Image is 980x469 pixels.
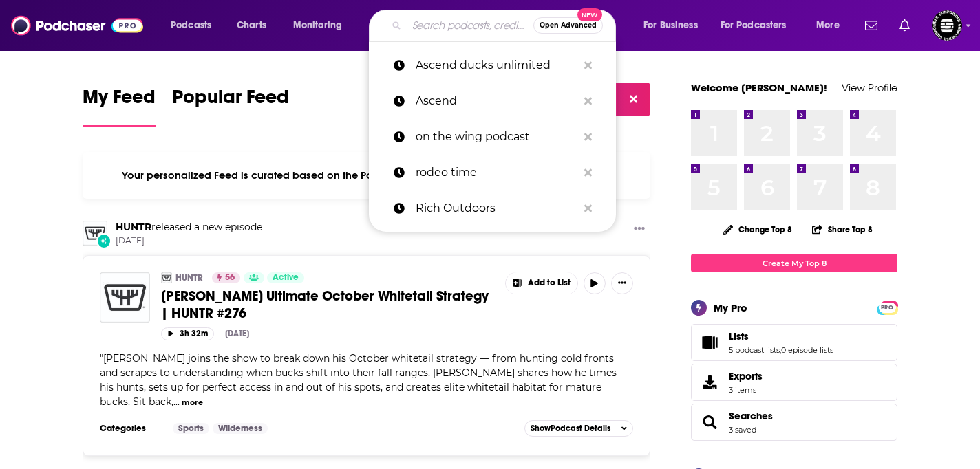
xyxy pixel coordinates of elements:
[83,152,650,199] div: Your personalized Feed is curated based on the Podcasts, Creators, Users, and Lists that you Follow.
[83,221,107,246] img: HUNTR
[369,155,616,190] a: rodeo time
[11,12,143,39] img: Podchaser - Follow, Share and Rate Podcasts
[237,16,266,35] span: Charts
[696,413,723,432] a: Searches
[691,81,827,94] a: Welcome [PERSON_NAME]!
[729,370,763,382] span: Exports
[225,329,249,338] div: [DATE]
[729,330,833,342] a: Lists
[407,14,533,36] input: Search podcasts, credits, & more...
[228,14,275,36] a: Charts
[691,364,897,401] a: Exports
[416,119,577,155] p: on the wing podcast
[182,397,203,408] button: more
[628,221,650,238] button: Show More Button
[691,324,897,361] span: Lists
[781,345,833,355] a: 0 episode lists
[100,352,617,408] span: [PERSON_NAME] joins the show to break down his October whitetail strategy — from hunting cold fro...
[83,85,156,127] a: My Feed
[729,345,780,355] a: 5 podcast lists
[100,272,150,323] img: Josh Bowmar’s Ultimate October Whitetail Strategy | HUNTR #276
[382,10,629,41] div: Search podcasts, credits, & more...
[116,235,262,247] span: [DATE]
[506,272,577,294] button: Show More Button
[932,10,962,41] span: Logged in as KarinaSabol
[172,85,289,117] span: Popular Feed
[807,14,857,36] button: open menu
[116,221,262,234] h3: released a new episode
[161,272,172,283] img: HUNTR
[634,14,715,36] button: open menu
[528,278,571,288] span: Add to List
[879,302,895,312] a: PRO
[696,333,723,352] a: Lists
[267,272,304,283] a: Active
[96,233,111,248] div: New Episode
[116,221,151,233] a: HUNTR
[540,22,597,29] span: Open Advanced
[894,14,915,37] a: Show notifications dropdown
[369,119,616,155] a: on the wing podcast
[83,85,156,117] span: My Feed
[161,14,229,36] button: open menu
[729,425,756,435] a: 3 saved
[100,423,162,434] h3: Categories
[273,271,299,285] span: Active
[577,8,602,21] span: New
[811,216,873,243] button: Share Top 8
[932,10,962,41] button: Show profile menu
[729,330,749,342] span: Lists
[932,10,962,41] img: User Profile
[416,190,577,226] p: Rich Outdoors
[416,83,577,119] p: Ascend
[691,404,897,441] span: Searches
[531,424,610,433] span: Show Podcast Details
[780,345,781,355] span: ,
[172,85,289,127] a: Popular Feed
[842,81,897,94] a: View Profile
[173,395,180,408] span: ...
[284,14,360,36] button: open menu
[611,272,633,294] button: Show More Button
[369,83,616,119] a: Ascend
[225,271,235,285] span: 56
[524,420,633,437] button: ShowPodcast Details
[729,385,763,395] span: 3 items
[860,14,883,37] a: Show notifications dropdown
[712,14,807,36] button: open menu
[729,410,773,422] a: Searches
[175,272,203,283] a: HUNTR
[161,287,489,322] span: [PERSON_NAME] Ultimate October Whitetail Strategy | HUNTR #276
[533,17,603,34] button: Open AdvancedNew
[293,16,342,35] span: Monitoring
[721,16,787,35] span: For Podcasters
[879,303,895,313] span: PRO
[171,16,211,35] span: Podcasts
[369,190,616,226] a: Rich Outdoors
[691,254,897,272] a: Create My Top 8
[416,47,577,83] p: Ascend ducks unlimited
[816,16,840,35] span: More
[369,47,616,83] a: Ascend ducks unlimited
[213,423,268,434] a: Wilderness
[161,287,496,322] a: [PERSON_NAME] Ultimate October Whitetail Strategy | HUNTR #276
[643,16,698,35] span: For Business
[696,373,723,392] span: Exports
[416,155,577,190] p: rodeo time
[212,272,240,283] a: 56
[161,327,214,340] button: 3h 32m
[714,301,747,314] div: My Pro
[715,221,800,238] button: Change Top 8
[173,423,209,434] a: Sports
[100,352,617,408] span: "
